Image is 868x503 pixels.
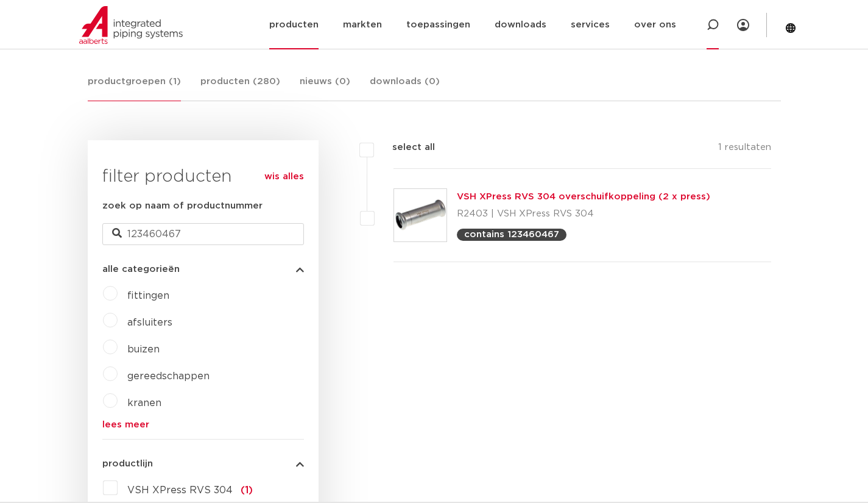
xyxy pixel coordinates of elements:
[127,371,210,381] a: gereedschappen
[102,165,304,189] h3: filter producten
[457,204,710,224] p: R2403 | VSH XPress RVS 304
[102,265,304,274] button: alle categorieën
[374,140,435,155] label: select all
[102,459,304,468] button: productlijn
[264,169,304,184] a: wis alles
[102,199,263,213] label: zoek op naam of productnummer
[127,344,160,354] a: buizen
[300,74,350,101] a: nieuws (0)
[127,291,169,301] a: fittingen
[102,420,304,429] a: lees meer
[102,265,180,274] span: alle categorieën
[102,223,304,245] input: zoeken
[127,485,233,495] span: VSH XPress RVS 304
[102,459,153,468] span: productlijn
[457,192,710,201] a: VSH XPress RVS 304 overschuifkoppeling (2 x press)
[718,140,771,159] p: 1 resultaten
[241,485,253,495] span: (1)
[370,74,440,101] a: downloads (0)
[88,74,181,101] a: productgroepen (1)
[394,189,446,241] img: Thumbnail for VSH XPress RVS 304 overschuifkoppeling (2 x press)
[127,398,161,408] a: kranen
[200,74,280,101] a: producten (280)
[127,318,172,327] a: afsluiters
[464,230,559,239] p: contains 123460467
